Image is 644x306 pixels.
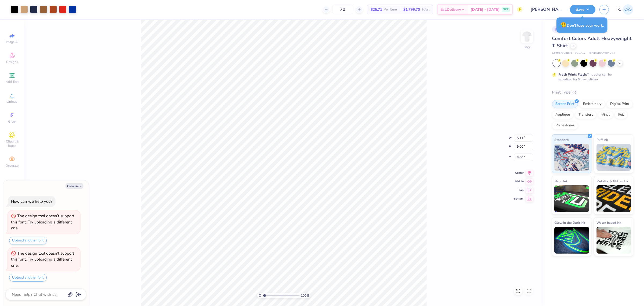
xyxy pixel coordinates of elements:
[598,111,613,119] div: Vinyl
[11,251,74,268] div: The design tool doesn’t support this font. Try uploading a different one.
[554,144,589,171] img: Standard
[558,72,624,82] div: This color can be expedited for 5 day delivery.
[11,199,52,204] div: How can we help you?
[514,188,524,192] span: Top
[384,7,397,12] span: Per Item
[6,60,18,64] span: Designs
[597,144,631,171] img: Puff Ink
[575,51,586,55] span: # C1717
[371,7,382,12] span: $25.71
[6,163,19,168] span: Decorate
[615,111,627,119] div: Foil
[9,274,47,282] button: Upload another font
[65,183,83,189] button: Collapse
[514,171,524,175] span: Center
[522,31,532,42] img: Back
[607,100,633,108] div: Digital Print
[554,185,589,212] img: Neon Ink
[514,197,524,201] span: Bottom
[560,22,567,29] span: 😥
[7,99,17,104] span: Upload
[617,6,621,13] span: KJ
[503,8,508,11] span: FREE
[9,237,47,244] button: Upload another font
[597,137,608,143] span: Puff Ink
[526,4,566,15] input: Untitled Design
[6,40,19,44] span: Image AI
[554,178,568,184] span: Neon Ink
[552,35,632,49] span: Comfort Colors Adult Heavyweight T-Shirt
[552,122,578,130] div: Rhinestones
[552,51,572,55] span: Comfort Colors
[422,7,430,12] span: Total
[623,4,633,15] img: Kendra Jingco
[301,293,309,298] span: 100 %
[514,180,524,183] span: Middle
[575,111,597,119] div: Transfers
[554,220,585,225] span: Glow in the Dark Ink
[524,45,530,49] div: Back
[11,213,74,231] div: The design tool doesn’t support this font. Try uploading a different one.
[570,5,595,14] button: Save
[552,111,573,119] div: Applique
[3,139,21,148] span: Clipart & logos
[332,5,353,14] input: – –
[471,7,500,12] span: [DATE] - [DATE]
[554,137,569,143] span: Standard
[597,185,631,212] img: Metallic & Glitter Ink
[557,17,608,33] div: Don’t lose your work.
[552,89,633,95] div: Print Type
[6,80,19,84] span: Add Text
[580,100,605,108] div: Embroidery
[597,227,631,254] img: Water based Ink
[554,227,589,254] img: Glow in the Dark Ink
[8,119,16,124] span: Greek
[441,7,461,12] span: Est. Delivery
[552,26,573,33] div: # 508484C
[403,7,420,12] span: $1,799.70
[588,51,615,55] span: Minimum Order: 24 +
[558,72,587,77] strong: Fresh Prints Flash:
[552,100,578,108] div: Screen Print
[617,4,633,15] a: KJ
[597,178,628,184] span: Metallic & Glitter Ink
[597,220,621,225] span: Water based Ink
